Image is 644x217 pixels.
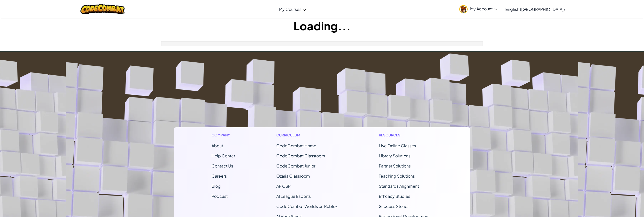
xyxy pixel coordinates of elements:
span: English ([GEOGRAPHIC_DATA]) [505,7,565,12]
h1: Resources [379,132,433,138]
a: Efficacy Studies [379,194,410,199]
a: CodeCombat Worlds on Roblox [276,204,338,209]
h1: Loading... [0,18,644,34]
h1: Curriculum [276,132,338,138]
a: Ozaria Classroom [276,173,310,179]
a: Live Online Classes [379,143,416,148]
a: Careers [212,173,227,179]
img: avatar [459,5,468,13]
a: Teaching Solutions [379,173,415,179]
span: My Courses [279,7,301,12]
a: Blog [212,183,221,189]
span: My Account [470,6,497,11]
a: Podcast [212,194,228,199]
a: AI League Esports [276,194,311,199]
a: Success Stories [379,204,409,209]
a: Standards Alignment [379,183,419,189]
a: Partner Solutions [379,163,411,168]
a: AP CSP [276,183,290,189]
a: CodeCombat Junior [276,163,315,168]
img: CodeCombat logo [80,4,125,14]
span: Contact Us [212,163,233,168]
a: CodeCombat Classroom [276,153,325,158]
a: Library Solutions [379,153,410,158]
span: CodeCombat Home [276,143,316,148]
a: My Account [457,1,500,17]
a: About [212,143,223,148]
a: English ([GEOGRAPHIC_DATA]) [503,2,567,16]
h1: Company [212,132,235,138]
a: Help Center [212,153,235,158]
a: My Courses [277,2,308,16]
